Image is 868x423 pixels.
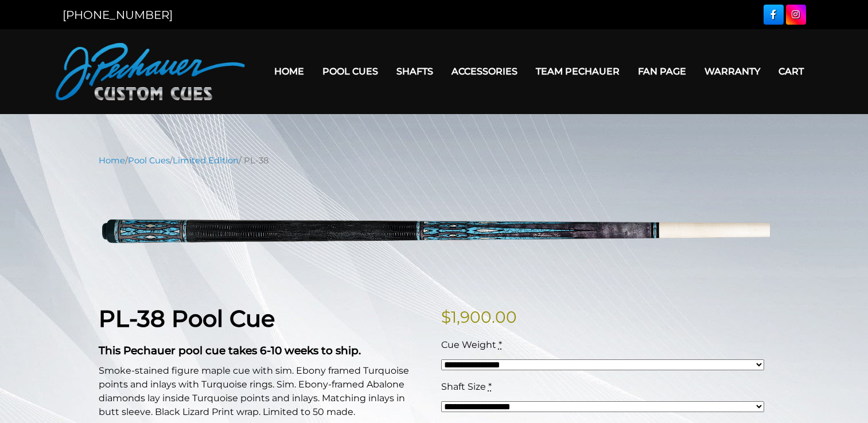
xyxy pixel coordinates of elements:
[63,8,173,22] a: [PHONE_NUMBER]
[265,57,313,86] a: Home
[441,307,517,327] bdi: 1,900.00
[99,344,361,357] strong: This Pechauer pool cue takes 6-10 weeks to ship.
[499,339,502,350] abbr: required
[488,381,492,392] abbr: required
[442,57,527,86] a: Accessories
[99,155,125,166] a: Home
[387,57,442,86] a: Shafts
[441,381,486,392] span: Shaft Size
[99,175,770,287] img: pl-38.png
[695,57,769,86] a: Warranty
[441,339,496,350] span: Cue Weight
[173,155,239,166] a: Limited Edition
[769,57,813,86] a: Cart
[128,155,170,166] a: Pool Cues
[441,307,451,327] span: $
[99,364,427,419] p: Smoke-stained figure maple cue with sim. Ebony framed Turquoise points and inlays with Turquoise ...
[527,57,629,86] a: Team Pechauer
[99,304,275,332] strong: PL-38 Pool Cue
[56,43,245,100] img: Pechauer Custom Cues
[313,57,387,86] a: Pool Cues
[99,154,770,167] nav: Breadcrumb
[629,57,695,86] a: Fan Page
